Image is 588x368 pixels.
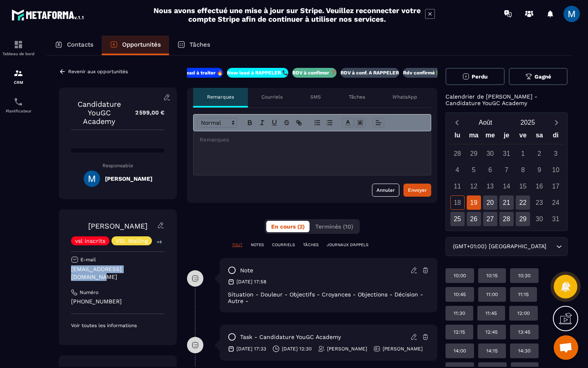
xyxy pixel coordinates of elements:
p: [PERSON_NAME] [327,346,367,352]
div: 31 [499,146,514,161]
p: New lead à traiter 🔥 [172,70,223,76]
p: task - Candidature YouGC Academy [240,333,341,341]
div: 15 [516,179,530,193]
a: formationformationTableau de bord [2,34,35,62]
p: 14:00 [454,348,466,354]
p: 12:45 [486,329,498,335]
p: VSL Mailing [116,238,148,244]
div: 26 [467,212,481,226]
div: 14 [499,179,514,193]
div: ve [515,130,531,144]
p: 11:15 [518,291,529,298]
p: NOTES [251,242,264,248]
div: 11 [450,179,465,193]
h5: [PERSON_NAME] [105,175,152,182]
a: [PERSON_NAME] [88,222,147,230]
div: 29 [516,212,530,226]
div: je [498,130,514,144]
p: Opportunités [122,41,161,48]
p: 10:00 [454,272,466,279]
div: 10 [548,163,563,177]
p: Tâches [349,94,365,100]
p: Remarques [207,94,234,100]
a: Contacts [47,36,102,55]
img: formation [13,68,23,78]
div: 20 [483,195,497,210]
a: schedulerschedulerPlanificateur [2,91,35,119]
div: 28 [450,146,465,161]
div: 16 [532,179,546,193]
p: Planificateur [2,109,35,113]
p: CRM [2,80,35,85]
p: Voir toutes les informations [71,322,165,329]
p: JOURNAUX D'APPELS [327,242,368,248]
p: 11:30 [454,310,465,316]
div: 24 [548,195,563,210]
a: formationformationCRM [2,62,35,91]
div: 18 [450,195,465,210]
p: 10:15 [486,272,498,279]
p: Responsable [71,163,165,168]
div: 6 [483,163,497,177]
p: 11:45 [486,310,497,316]
p: Numéro [80,289,98,296]
button: Previous month [449,117,464,128]
p: note [240,267,253,274]
p: Rdv confirmé ✅ [403,70,442,76]
div: sa [531,130,548,144]
div: 7 [499,163,514,177]
img: scheduler [13,97,23,107]
a: Ouvrir le chat [554,335,578,360]
p: Candidature YouGC Academy [71,100,127,126]
div: 23 [532,195,546,210]
div: 9 [532,163,546,177]
p: Contacts [67,41,94,48]
div: 25 [450,212,465,226]
div: 31 [548,212,563,226]
p: SMS [310,94,321,100]
div: di [548,130,564,144]
div: 22 [516,195,530,210]
span: (GMT+01:00) [GEOGRAPHIC_DATA] [451,242,548,251]
div: lu [449,130,465,144]
div: 5 [467,163,481,177]
p: vsl inscrits [75,238,105,244]
button: Terminés (10) [310,221,358,232]
p: RDV à confimer ❓ [292,70,336,76]
div: 28 [499,212,514,226]
button: Envoyer [403,184,431,197]
p: E-mail [80,256,96,263]
div: 1 [516,146,530,161]
div: 4 [450,163,465,177]
div: 29 [467,146,481,161]
p: +4 [154,238,165,246]
div: Calendar days [449,146,564,226]
div: 3 [548,146,563,161]
input: Search for option [548,242,554,251]
p: 2 599,00 € [127,105,165,121]
p: [PERSON_NAME] [383,346,423,352]
div: Calendar wrapper [449,130,564,226]
p: 10:30 [518,272,530,279]
p: COURRIELS [272,242,295,248]
p: New lead à RAPPELER 📞 [227,70,288,76]
div: 30 [532,212,546,226]
p: Tableau de bord [2,52,35,56]
p: 13:45 [518,329,530,335]
p: [DATE] 12:30 [282,346,312,352]
span: Gagné [535,74,551,80]
div: ma [465,130,482,144]
a: Tâches [169,36,218,55]
div: Envoyer [408,186,427,194]
p: Tâches [189,41,210,48]
div: 8 [516,163,530,177]
img: logo [11,7,85,22]
button: Perdu [445,68,505,85]
span: Perdu [472,74,488,80]
div: 17 [548,179,563,193]
div: 2 [532,146,546,161]
p: [DATE] 17:58 [236,278,266,285]
div: 19 [467,195,481,210]
p: [PHONE_NUMBER] [71,298,165,305]
div: 13 [483,179,497,193]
